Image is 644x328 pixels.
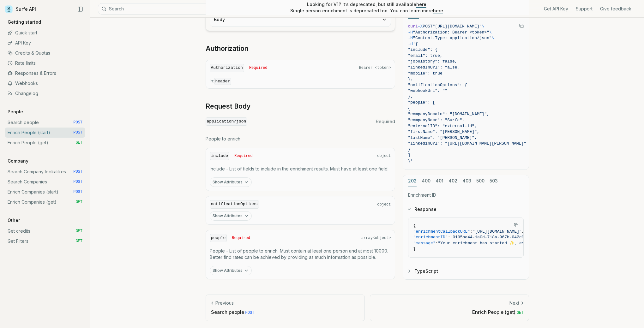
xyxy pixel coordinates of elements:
a: Enrich Companies (get) GET [5,197,85,207]
code: people [210,234,227,242]
span: POST [423,24,432,29]
span: "enrichmentCallbackURL" [413,229,470,234]
a: Authorization [206,44,248,53]
span: \ [492,36,494,40]
button: 403 [462,175,471,187]
p: Enrich People (get) [375,309,524,315]
span: "companyName": "Surfe", [408,118,465,122]
button: Copy Text [511,220,521,230]
span: ] [408,153,411,158]
code: Authorization [210,64,244,72]
span: POST [73,120,82,125]
span: : [470,229,472,234]
code: application/json [206,117,248,126]
span: -H [408,30,413,34]
span: }, [408,94,413,99]
a: Webhooks [5,78,85,88]
span: \ [489,30,492,34]
a: Get Filters GET [5,236,85,246]
p: Previous [215,300,234,306]
a: API Key [5,38,85,48]
a: Support [576,6,593,12]
span: "externalID": "external-id", [408,123,477,128]
a: Enrich People (start) POST [5,128,85,138]
a: here [433,8,443,13]
span: Required [232,236,250,241]
code: include [210,152,230,160]
button: Body [210,13,391,27]
a: Surfe API [5,4,36,14]
span: "[URL][DOMAIN_NAME]" [433,24,482,29]
a: Quick start [5,28,85,38]
span: "linkedInUrl": false, [408,65,460,69]
a: Search Companies POST [5,177,85,187]
p: Looking for V1? It’s deprecated, but still available . Single person enrichment is deprecated too... [290,1,444,14]
span: }, [408,77,413,81]
span: : [448,235,450,240]
a: Rate limits [5,58,85,68]
span: }' [408,158,413,163]
a: Enrich Companies (start) POST [5,187,85,197]
span: "webhookUrl": "" [408,88,448,93]
span: Required [234,153,253,158]
a: Request Body [206,102,250,111]
span: '{ [413,41,418,46]
p: Other [5,217,22,224]
a: Responses & Errors [5,68,85,78]
span: "0195be44-1a0d-718a-967b-042c9d17ffd7" [450,235,544,240]
span: POST [73,169,82,174]
a: Changelog [5,88,85,98]
span: "people": [ [408,100,435,105]
button: 401 [436,175,443,187]
span: "jobHistory": false, [408,59,457,64]
p: Include - List of fields to include in the enrichment results. Must have at least one field. [210,166,391,172]
button: 402 [448,175,457,187]
span: object [377,202,391,207]
button: Collapse Sidebar [75,4,85,14]
p: In: [210,78,391,85]
button: 202 [408,175,417,187]
span: : [436,241,438,245]
a: Give feedback [600,6,631,12]
span: "email": true, [408,53,442,58]
span: Required [249,65,268,70]
span: POST [245,311,255,315]
span: POST [73,130,82,135]
span: , [522,229,524,234]
p: People - List of people to enrich. Must contain at least one person and at most 10000. Better fin... [210,248,391,260]
span: \ [482,24,485,29]
a: NextEnrich People (get) GET [370,295,529,321]
span: "companyDomain": "[DOMAIN_NAME]", [408,112,489,116]
span: Bearer <token> [359,65,391,70]
span: "Your enrichment has started ✨, estimated time: 2 seconds." [438,241,586,245]
button: Response [403,201,529,218]
button: 400 [422,175,430,187]
span: } [413,247,416,251]
a: Enrich People (get) GET [5,138,85,148]
span: { [408,106,411,110]
button: Show Attributes [210,266,252,275]
span: "Authorization: Bearer <token>" [413,30,489,34]
a: Search Company lookalikes POST [5,167,85,177]
button: Show Attributes [210,177,252,187]
span: Required [376,118,395,125]
button: TypeScript [403,263,529,279]
button: Copy Text [517,21,526,31]
span: curl [408,24,418,29]
span: object [377,153,391,158]
span: } [408,147,411,152]
p: Next [509,300,519,306]
a: PreviousSearch people POST [206,295,365,321]
span: "enrichmentID" [413,235,448,240]
a: Credits & Quotas [5,48,85,58]
p: Company [5,158,31,164]
span: "lastName": "[PERSON_NAME]", [408,135,477,140]
a: Search people POST [5,117,85,128]
p: Search people [211,309,359,315]
span: "notificationOptions": { [408,82,467,87]
span: GET [75,140,82,145]
span: POST [73,179,82,184]
p: People to enrich [206,136,395,142]
p: Enrichment ID [408,192,524,198]
span: "include": { [408,47,438,52]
